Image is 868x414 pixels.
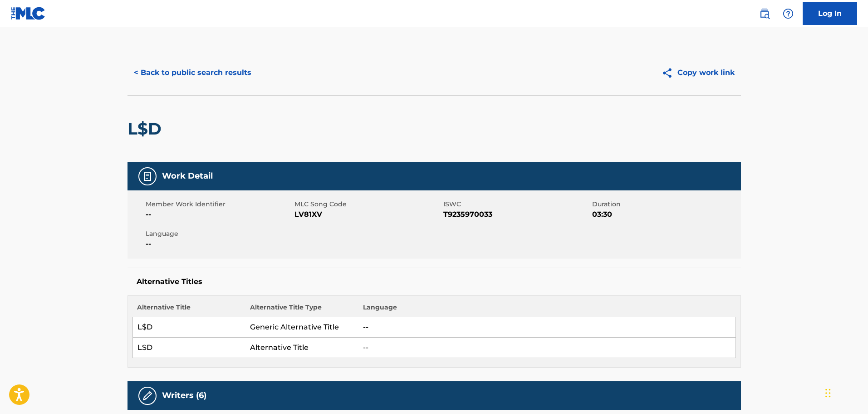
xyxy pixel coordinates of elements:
img: search [759,8,770,19]
th: Alternative Title [132,303,245,317]
span: Member Work Identifier [146,200,292,209]
span: T9235970033 [443,209,590,220]
td: -- [358,338,736,358]
div: Drag [825,379,831,407]
h2: L$D [128,119,166,139]
a: Public Search [755,5,774,23]
span: Language [146,229,292,239]
h5: Alternative Titles [137,277,732,286]
img: Work Detail [142,171,153,182]
span: ISWC [443,200,590,209]
img: MLC Logo [11,7,46,20]
span: LV81XV [294,209,441,220]
td: Generic Alternative Title [245,317,358,338]
span: 03:30 [592,209,739,220]
th: Language [358,303,736,317]
span: -- [146,209,292,220]
div: Help [779,5,797,23]
h5: Work Detail [162,171,213,181]
td: -- [358,317,736,338]
img: help [783,8,794,19]
span: -- [146,239,292,249]
button: < Back to public search results [128,61,258,84]
th: Alternative Title Type [245,303,358,317]
td: L$D [132,317,245,338]
td: LSD [132,338,245,358]
h5: Writers (6) [162,390,206,401]
span: Duration [592,200,739,209]
iframe: Chat Widget [823,370,868,414]
td: Alternative Title [245,338,358,358]
button: Copy work link [655,61,741,84]
span: MLC Song Code [294,200,441,209]
img: Writers [142,390,153,401]
a: Log In [803,2,857,25]
img: Copy work link [662,67,677,79]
